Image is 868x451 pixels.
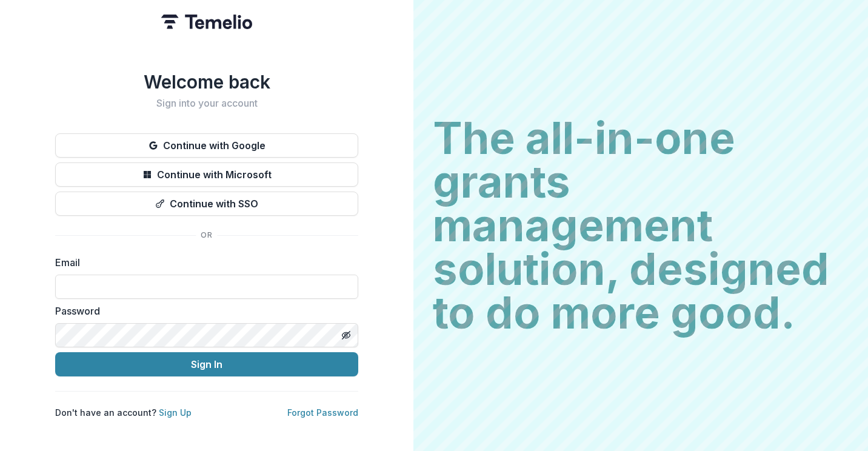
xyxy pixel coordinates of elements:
a: Forgot Password [287,407,358,418]
button: Continue with Google [55,133,358,158]
a: Sign Up [159,407,192,418]
button: Continue with Microsoft [55,162,358,187]
button: Toggle password visibility [336,326,356,345]
h1: Welcome back [55,71,358,93]
label: Password [55,304,351,318]
button: Continue with SSO [55,192,358,216]
img: Temelio [161,15,252,29]
h2: Sign into your account [55,98,358,109]
button: Sign In [55,352,358,376]
label: Email [55,255,351,270]
p: Don't have an account? [55,406,192,419]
